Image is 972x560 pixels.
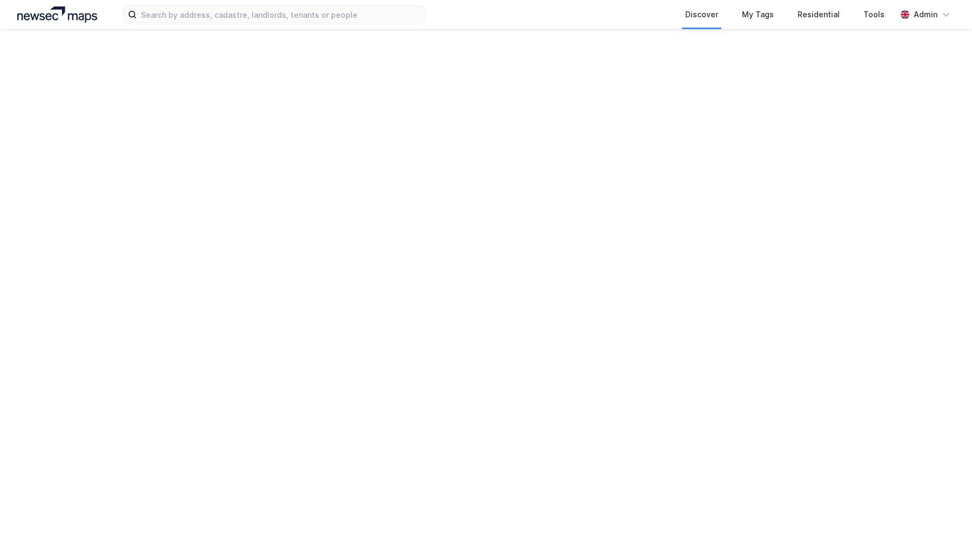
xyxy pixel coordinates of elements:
input: Search by address, cadastre, landlords, tenants or people [137,6,425,23]
div: Admin [914,8,937,21]
img: logo.a4113a55bc3d86da70a041830d287a7e.svg [17,6,97,23]
iframe: Chat Widget [918,508,972,560]
div: Tools [863,8,885,21]
div: Discover [685,8,718,21]
div: My Tags [742,8,774,21]
div: Residential [798,8,840,21]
